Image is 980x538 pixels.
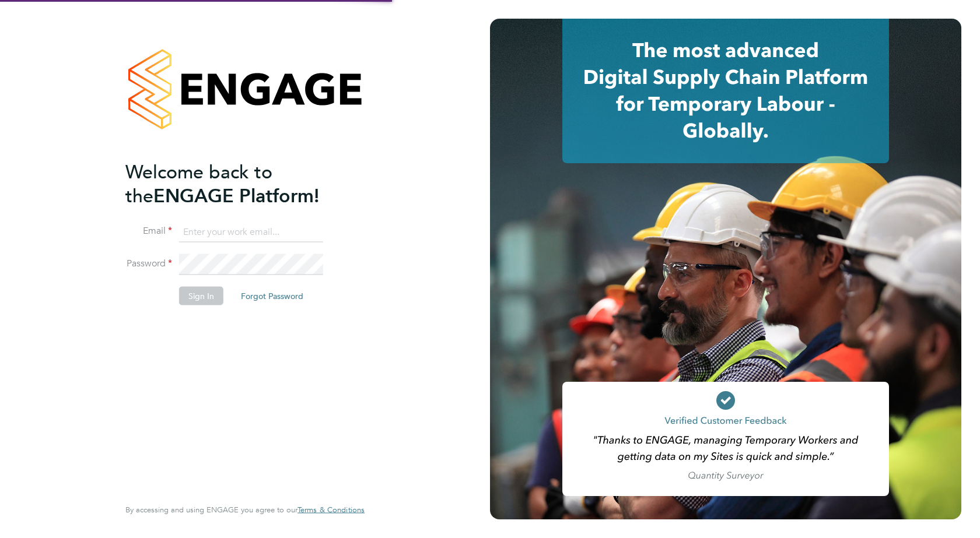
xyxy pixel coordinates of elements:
[125,160,272,207] span: Welcome back to the
[179,287,223,305] button: Sign In
[232,287,313,305] button: Forgot Password
[125,505,365,515] span: By accessing and using ENGAGE you agree to our
[179,221,323,242] input: Enter your work email...
[125,160,353,208] h2: ENGAGE Platform!
[297,505,365,515] a: Terms & Conditions
[125,258,172,270] label: Password
[125,225,172,237] label: Email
